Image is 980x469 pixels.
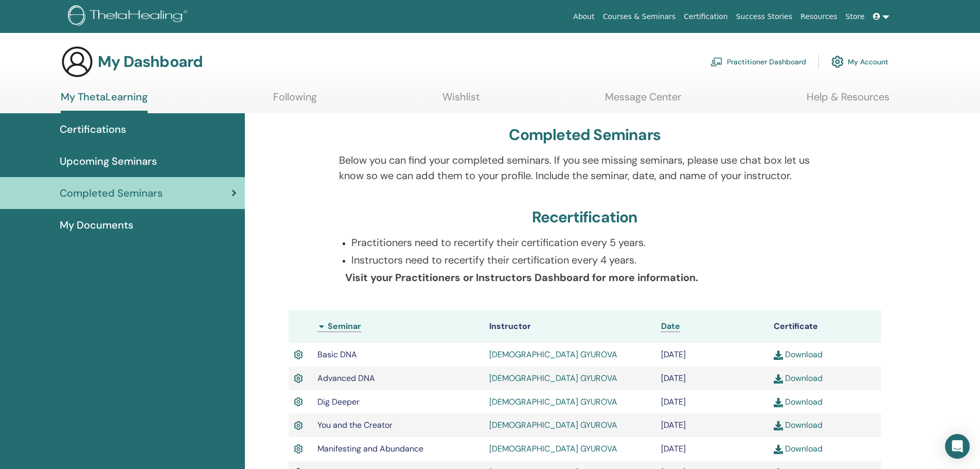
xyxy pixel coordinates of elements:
[532,208,638,227] h3: Recertification
[831,50,888,73] a: My Account
[774,421,783,430] img: download.svg
[60,185,163,201] span: Completed Seminars
[774,396,823,407] a: Download
[774,349,823,360] a: Download
[442,91,480,111] a: Wishlist
[656,413,769,437] td: [DATE]
[842,7,869,26] a: Store
[807,91,889,111] a: Help & Resources
[774,351,783,360] img: download.svg
[774,420,823,430] a: Download
[489,396,617,407] a: [DEMOGRAPHIC_DATA] GYUROVA
[273,91,317,111] a: Following
[489,349,617,360] a: [DEMOGRAPHIC_DATA] GYUROVA
[294,348,303,361] img: Active Certificate
[60,153,157,169] span: Upcoming Seminars
[656,390,769,414] td: [DATE]
[484,310,656,343] th: Instructor
[769,310,881,343] th: Certificate
[831,53,844,71] img: cog.svg
[98,53,203,71] h3: My Dashboard
[317,420,393,430] span: You and the Creator
[294,395,303,409] img: Active Certificate
[339,152,830,183] p: Below you can find your completed seminars. If you see missing seminars, please use chat box let ...
[61,91,148,113] a: My ThetaLearning
[60,121,126,137] span: Certifications
[569,7,598,26] a: About
[732,7,796,26] a: Success Stories
[774,374,783,384] img: download.svg
[710,57,723,66] img: chalkboard-teacher.svg
[317,349,357,360] span: Basic DNA
[294,372,303,385] img: Active Certificate
[317,373,375,384] span: Advanced DNA
[489,443,617,454] a: [DEMOGRAPHIC_DATA] GYUROVA
[774,443,823,454] a: Download
[294,442,303,456] img: Active Certificate
[945,434,970,459] div: Open Intercom Messenger
[489,420,617,430] a: [DEMOGRAPHIC_DATA] GYUROVA
[774,373,823,384] a: Download
[774,445,783,454] img: download.svg
[317,396,360,407] span: Dig Deeper
[710,50,806,73] a: Practitioner Dashboard
[345,271,698,284] b: Visit your Practitioners or Instructors Dashboard for more information.
[489,373,617,384] a: [DEMOGRAPHIC_DATA] GYUROVA
[351,235,830,250] p: Practitioners need to recertify their certification every 5 years.
[661,321,680,332] span: Date
[60,217,133,233] span: My Documents
[796,7,842,26] a: Resources
[61,45,94,78] img: generic-user-icon.jpg
[599,7,680,26] a: Courses & Seminars
[351,252,830,268] p: Instructors need to recertify their certification every 4 years.
[605,91,681,111] a: Message Center
[656,367,769,390] td: [DATE]
[656,437,769,461] td: [DATE]
[68,5,191,28] img: logo.png
[509,126,661,144] h3: Completed Seminars
[656,343,769,367] td: [DATE]
[661,321,680,332] a: Date
[680,7,732,26] a: Certification
[774,398,783,407] img: download.svg
[317,443,423,454] span: Manifesting and Abundance
[294,419,303,432] img: Active Certificate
